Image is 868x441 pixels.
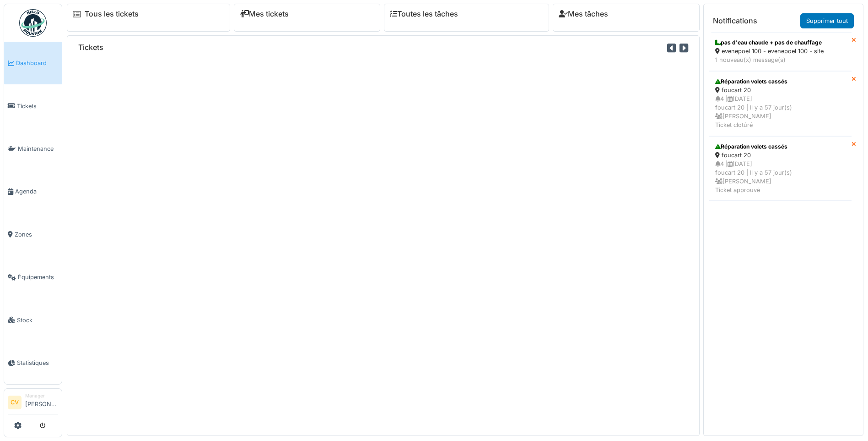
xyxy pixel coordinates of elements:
[559,10,608,18] a: Mes tâches
[4,127,62,170] a: Maintenance
[715,94,846,130] div: 4 | [DATE] foucart 20 | Il y a 57 jour(s) [PERSON_NAME] Ticket clotûré
[715,143,846,151] div: Réparation volets cassés
[715,77,846,86] div: Réparation volets cassés
[85,10,139,18] a: Tous les tickets
[715,47,846,55] div: evenepoel 100 - evenepoel 100 - site
[8,392,58,414] a: CV Manager[PERSON_NAME]
[4,256,62,298] a: Équipements
[25,392,58,399] div: Manager
[709,32,852,71] a: pas d'eau chaude + pas de chauffage evenepoel 100 - evenepoel 100 - site 1 nouveau(x) message(s)
[17,316,58,325] span: Stock
[709,136,852,201] a: Réparation volets cassés foucart 20 4 |[DATE]foucart 20 | Il y a 57 jour(s) [PERSON_NAME]Ticket a...
[4,342,62,384] a: Statistiques
[15,230,58,239] span: Zones
[17,102,58,110] span: Tickets
[17,358,58,367] span: Statistiques
[4,298,62,341] a: Stock
[715,86,846,94] div: foucart 20
[18,273,58,281] span: Équipements
[16,59,58,67] span: Dashboard
[18,144,58,153] span: Maintenance
[390,10,458,18] a: Toutes les tâches
[4,170,62,213] a: Agenda
[715,160,846,195] div: 4 | [DATE] foucart 20 | Il y a 57 jour(s) [PERSON_NAME] Ticket approuvé
[78,43,103,52] h6: Tickets
[715,39,846,47] div: pas d'eau chaude + pas de chauffage
[4,84,62,127] a: Tickets
[8,396,22,409] li: CV
[709,71,852,136] a: Réparation volets cassés foucart 20 4 |[DATE]foucart 20 | Il y a 57 jour(s) [PERSON_NAME]Ticket c...
[240,10,289,18] a: Mes tickets
[25,392,58,412] li: [PERSON_NAME]
[19,9,47,37] img: Badge_color-CXgf-gQk.svg
[715,55,846,64] div: 1 nouveau(x) message(s)
[800,13,854,28] a: Supprimer tout
[713,17,757,25] h6: Notifications
[4,213,62,256] a: Zones
[715,151,846,160] div: foucart 20
[15,187,58,196] span: Agenda
[4,42,62,84] a: Dashboard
